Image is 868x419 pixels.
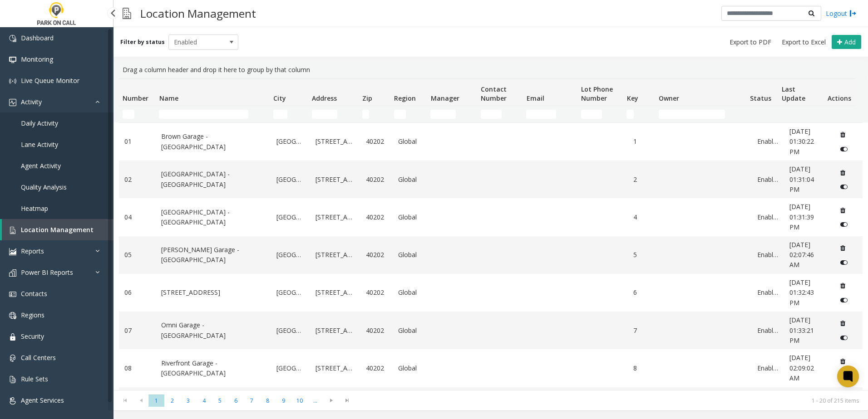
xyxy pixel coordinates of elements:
a: [GEOGRAPHIC_DATA] - [GEOGRAPHIC_DATA] [161,169,266,190]
a: Global [398,136,424,146]
button: Delete [836,165,850,180]
a: 7 [633,326,655,336]
a: 2 [633,175,655,185]
span: Region [394,94,416,102]
span: Page 8 [260,395,276,407]
a: [DATE] 01:31:04 PM [789,164,824,195]
a: Global [398,175,424,185]
input: Key Filter [626,110,634,119]
a: [DATE] 01:32:43 PM [789,278,824,308]
button: Disable [836,368,853,383]
a: [GEOGRAPHIC_DATA] [276,212,305,222]
div: Drag a column header and drop it here to group by that column [119,61,863,78]
td: Last Update Filter [778,106,824,122]
a: 01 [124,136,150,146]
span: Zip [362,94,372,102]
a: [STREET_ADDRESS] [316,212,355,222]
a: Riverfront Garage - [GEOGRAPHIC_DATA] [161,358,266,379]
img: pageIcon [123,2,131,24]
a: [GEOGRAPHIC_DATA] [276,363,305,373]
a: 1 [633,136,655,146]
span: [DATE] 01:31:39 PM [789,202,814,231]
span: Call Centers [21,353,56,362]
a: 40202 [366,175,387,185]
img: 'icon' [9,355,16,362]
button: Disable [836,331,853,345]
span: Number [123,94,148,102]
button: Add [832,35,861,49]
th: Actions [824,79,856,106]
img: 'icon' [9,376,16,383]
a: [DATE] 01:33:21 PM [789,315,824,346]
span: Daily Activity [21,119,58,127]
td: Manager Filter [427,106,477,122]
a: 07 [124,326,150,336]
a: Brown Garage - [GEOGRAPHIC_DATA] [161,132,266,152]
span: Dashboard [21,34,54,42]
td: Name Filter [155,106,269,122]
span: Page 4 [196,395,212,407]
span: [DATE] 02:09:02 AM [789,353,814,382]
input: Zip Filter [362,110,370,119]
a: 4 [633,212,655,222]
td: Key Filter [623,106,655,122]
span: Email [527,94,544,102]
td: Region Filter [390,106,427,122]
span: City [273,94,286,102]
a: Global [398,287,424,297]
span: Location Management [21,225,94,234]
span: Page 2 [164,395,180,407]
a: 05 [124,250,150,260]
span: Regions [21,311,44,319]
img: 'icon' [9,99,16,106]
kendo-pager-info: 1 - 20 of 215 items [360,397,859,404]
a: Global [398,212,424,222]
td: City Filter [270,106,308,122]
a: [GEOGRAPHIC_DATA] [276,175,305,185]
a: [STREET_ADDRESS] [316,175,355,185]
img: 'icon' [9,35,16,42]
input: Contact Number Filter [481,110,502,119]
span: Add [844,38,856,46]
a: Omni Garage - [GEOGRAPHIC_DATA] [161,320,266,341]
input: Number Filter [123,110,134,119]
input: Email Filter [526,110,556,119]
td: Email Filter [523,106,577,122]
a: Enabled [757,212,779,222]
td: Number Filter [119,106,155,122]
a: [STREET_ADDRESS] [316,287,355,297]
span: Enabled [169,35,224,49]
span: Owner [659,94,679,102]
a: [STREET_ADDRESS] [316,250,355,260]
td: Zip Filter [359,106,390,122]
span: Contacts [21,289,47,298]
span: [DATE] 01:33:21 PM [789,316,814,345]
input: Region Filter [394,110,406,119]
div: Data table [113,78,868,390]
a: Enabled [757,326,779,336]
input: Lot Phone Number Filter [581,110,602,119]
a: [GEOGRAPHIC_DATA] [276,250,305,260]
a: [DATE] 02:09:02 AM [789,353,824,383]
a: 40202 [366,363,387,373]
input: Owner Filter [659,110,725,119]
button: Disable [836,255,853,269]
span: Go to the next page [325,397,337,404]
a: Global [398,250,424,260]
span: Agent Activity [21,161,61,170]
a: Global [398,326,424,336]
button: Disable [836,217,853,232]
a: [GEOGRAPHIC_DATA] - [GEOGRAPHIC_DATA] [161,207,266,228]
span: Monitoring [21,55,53,63]
td: Owner Filter [655,106,746,122]
span: Lot Phone Number [581,85,613,102]
a: 5 [633,250,655,260]
button: Delete [836,316,850,331]
input: City Filter [273,110,287,119]
a: 40202 [366,287,387,297]
span: [DATE] 01:32:43 PM [789,278,814,307]
span: Go to the next page [323,394,339,407]
a: [DATE] 01:31:39 PM [789,202,824,232]
a: [DATE] 02:07:46 AM [789,240,824,270]
a: Location Management [2,219,113,240]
